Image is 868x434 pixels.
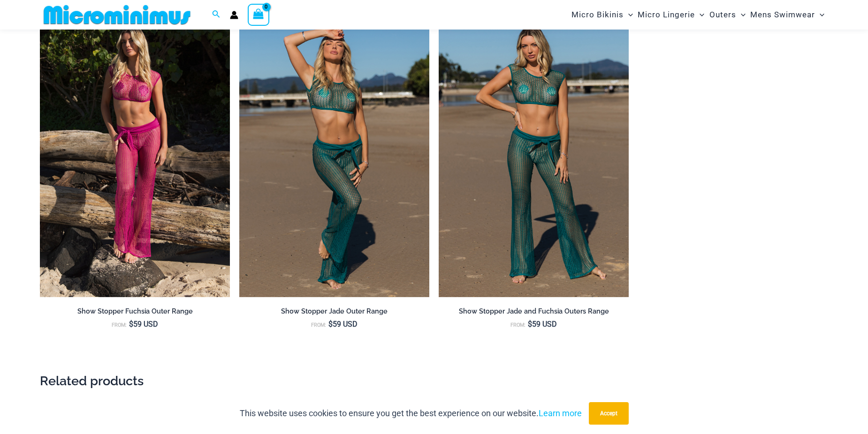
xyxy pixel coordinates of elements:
[624,3,633,27] span: Menu Toggle
[569,3,635,27] a: Micro BikinisMenu ToggleMenu Toggle
[750,3,815,27] span: Mens Swimwear
[239,307,429,319] a: Show Stopper Jade Outer Range
[239,307,429,316] h2: Show Stopper Jade Outer Range
[40,373,828,389] h2: Related products
[709,3,736,27] span: Outers
[510,322,525,328] span: From:
[528,320,532,329] span: $
[40,4,194,25] img: MM SHOP LOGO FLAT
[40,12,230,297] a: Show Stopper Fuchsia 366 Top 5007 pants 01Show Stopper Fuchsia 366 Top 5007 pants 04Show Stopper ...
[239,12,429,297] img: Show Stopper Jade 366 Top 5007 pants 01
[40,307,230,319] a: Show Stopper Fuchsia Outer Range
[695,3,704,27] span: Menu Toggle
[571,3,624,27] span: Micro Bikinis
[815,3,824,27] span: Menu Toggle
[568,1,828,28] nav: Site Navigation
[40,307,230,316] h2: Show Stopper Fuchsia Outer Range
[239,12,429,297] a: Show Stopper Jade 366 Top 5007 pants 01Show Stopper Jade 366 Top 5007 pants 05Show Stopper Jade 3...
[528,320,557,329] bdi: 59 USD
[589,402,629,425] button: Accept
[328,320,358,329] bdi: 59 USD
[439,12,629,297] img: Show Stopper Jade 366 Top 5007 pants 03
[748,3,827,27] a: Mens SwimwearMenu ToggleMenu Toggle
[328,320,333,329] span: $
[248,4,269,25] a: View Shopping Cart, empty
[129,320,158,329] bdi: 59 USD
[40,12,230,297] img: Show Stopper Fuchsia 366 Top 5007 pants 01
[439,12,629,297] a: Show Stopper Jade 366 Top 5007 pants 03Show Stopper Fuchsia 366 Top 5007 pants 03Show Stopper Fuc...
[707,3,748,27] a: OutersMenu ToggleMenu Toggle
[230,11,238,19] a: Account icon link
[439,307,629,319] a: Show Stopper Jade and Fuchsia Outers Range
[240,406,582,420] p: This website uses cookies to ensure you get the best experience on our website.
[112,322,127,328] span: From:
[736,3,746,27] span: Menu Toggle
[638,3,695,27] span: Micro Lingerie
[129,320,133,329] span: $
[439,307,629,316] h2: Show Stopper Jade and Fuchsia Outers Range
[635,3,707,27] a: Micro LingerieMenu ToggleMenu Toggle
[539,408,582,418] a: Learn more
[212,9,221,21] a: Search icon link
[311,322,326,328] span: From:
